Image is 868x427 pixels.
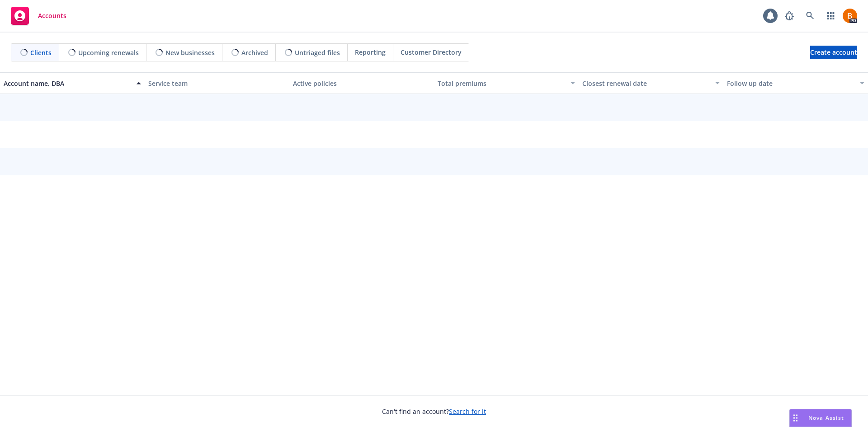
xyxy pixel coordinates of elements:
a: Search [801,7,819,25]
span: Reporting [355,47,386,57]
button: Follow up date [723,72,868,94]
a: Switch app [822,7,840,25]
button: Closest renewal date [579,72,723,94]
span: Can't find an account? [382,407,486,416]
span: Customer Directory [401,47,462,57]
button: Total premiums [434,72,579,94]
button: Active policies [289,72,434,94]
button: Nova Assist [789,409,852,427]
img: photo [843,9,857,23]
a: Search for it [449,407,486,416]
span: Nova Assist [808,414,844,422]
div: Service team [148,79,286,88]
a: Report a Bug [780,7,798,25]
span: Clients [30,48,52,57]
span: Accounts [38,12,66,19]
div: Account name, DBA [4,79,131,88]
a: Create account [810,46,857,59]
div: Drag to move [790,409,801,427]
a: Accounts [7,3,70,28]
div: Closest renewal date [582,79,710,88]
div: Active policies [293,79,430,88]
div: Follow up date [727,79,854,88]
span: Archived [241,48,268,57]
button: Service team [145,72,289,94]
div: Total premiums [438,79,565,88]
span: Upcoming renewals [78,48,139,57]
span: New businesses [165,48,215,57]
span: Create account [810,44,857,61]
span: Untriaged files [295,48,340,57]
